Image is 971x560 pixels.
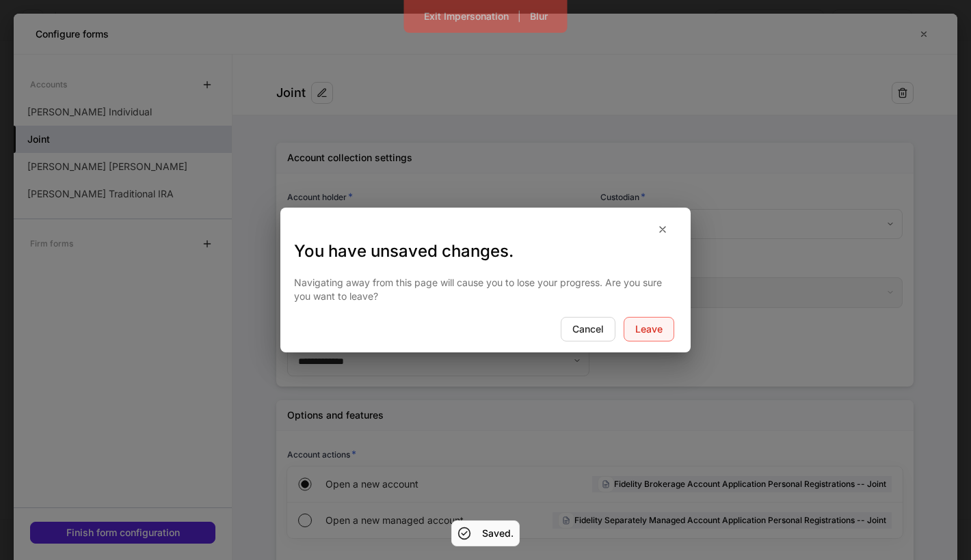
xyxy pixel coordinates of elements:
h3: You have unsaved changes. [294,240,677,262]
div: Blur [530,12,548,21]
div: Cancel [572,324,604,334]
h5: Saved. [482,527,514,540]
div: Leave [635,324,663,334]
button: Cancel [561,317,615,341]
p: Navigating away from this page will cause you to lose your progress. Are you sure you want to leave? [294,276,677,303]
button: Leave [624,317,674,341]
div: Exit Impersonation [424,12,509,21]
